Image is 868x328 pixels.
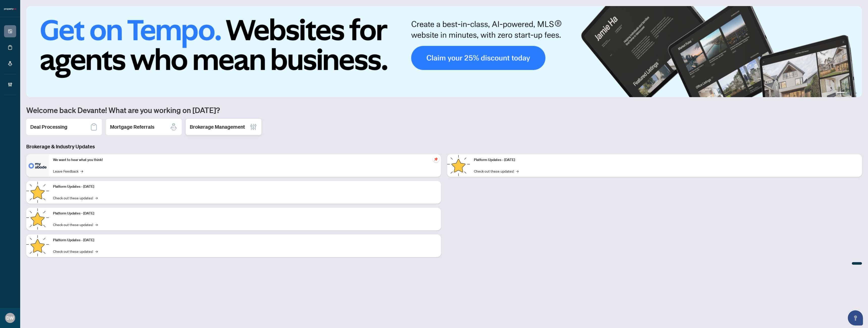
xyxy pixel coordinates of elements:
a: Check out these updates!→ [53,249,98,254]
button: 3 [851,92,853,94]
img: Platform Updates - July 8, 2025 [26,234,49,257]
img: Slide 0 [26,6,862,97]
button: Open asap [848,310,863,325]
span: DW [6,314,14,321]
button: 1 [837,92,845,94]
p: Platform Updates - [DATE] [53,211,437,216]
a: Leave Feedback→ [53,168,83,174]
button: 2 [847,92,849,94]
a: Check out these updates!→ [53,222,98,227]
span: → [95,249,98,254]
img: Platform Updates - September 16, 2025 [26,181,49,204]
img: Platform Updates - June 23, 2025 [447,154,470,177]
p: Platform Updates - [DATE] [53,184,437,189]
img: logo [4,8,16,11]
span: → [95,195,98,201]
img: Platform Updates - July 21, 2025 [26,208,49,230]
h1: Welcome back Devante! What are you working on [DATE]? [26,105,862,115]
h2: Mortgage Referrals [110,123,154,130]
button: 4 [855,92,857,94]
a: Check out these updates!→ [53,195,98,201]
h2: Deal Processing [30,123,67,130]
p: Platform Updates - [DATE] [474,157,858,163]
span: pushpin [433,156,439,162]
p: We want to hear what you think! [53,157,437,163]
h2: Brokerage Management [190,123,245,130]
h3: Brokerage & Industry Updates [26,143,862,150]
p: Platform Updates - [DATE] [53,237,437,243]
span: → [516,168,519,174]
a: Check out these updates!→ [474,168,519,174]
img: We want to hear what you think! [26,154,49,177]
span: → [95,222,98,227]
span: → [80,168,83,174]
